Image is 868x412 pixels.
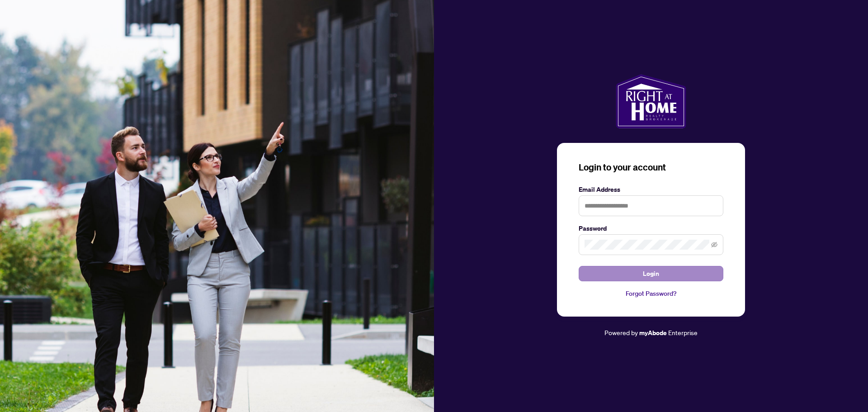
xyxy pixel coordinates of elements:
[668,328,698,336] span: Enterprise
[639,328,667,338] a: myAbode
[579,223,723,233] label: Password
[579,289,723,298] a: Forgot Password?
[579,185,723,194] label: Email Address
[643,266,659,281] span: Login
[579,161,723,174] h3: Login to your account
[604,328,638,336] span: Powered by
[711,242,717,248] span: eye-invisible
[616,74,686,128] img: ma-logo
[579,266,723,281] button: Login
